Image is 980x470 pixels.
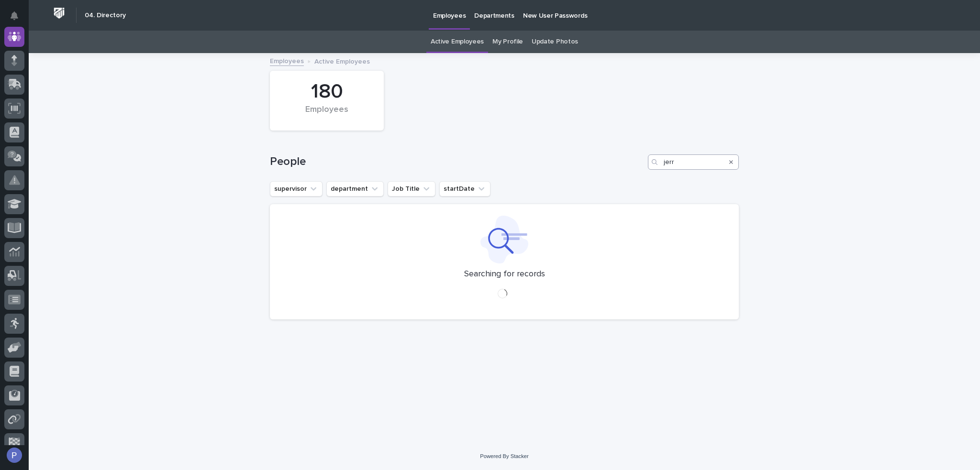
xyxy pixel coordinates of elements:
[12,11,24,27] div: Notifications
[286,80,367,104] div: 180
[648,154,739,170] input: Search
[388,181,435,197] button: Job Title
[50,4,68,22] img: Workspace Logo
[85,11,126,20] h2: 04. Directory
[439,181,490,197] button: startDate
[464,269,545,280] p: Searching for records
[532,31,578,53] a: Update Photos
[270,181,323,197] button: supervisor
[4,445,24,465] button: users-avatar
[286,105,367,125] div: Employees
[492,31,523,53] a: My Profile
[431,31,484,53] a: Active Employees
[314,55,370,66] p: Active Employees
[4,6,24,26] button: Notifications
[270,155,644,169] h1: People
[270,55,304,66] a: Employees
[326,181,384,197] button: department
[480,453,528,459] a: Powered By Stacker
